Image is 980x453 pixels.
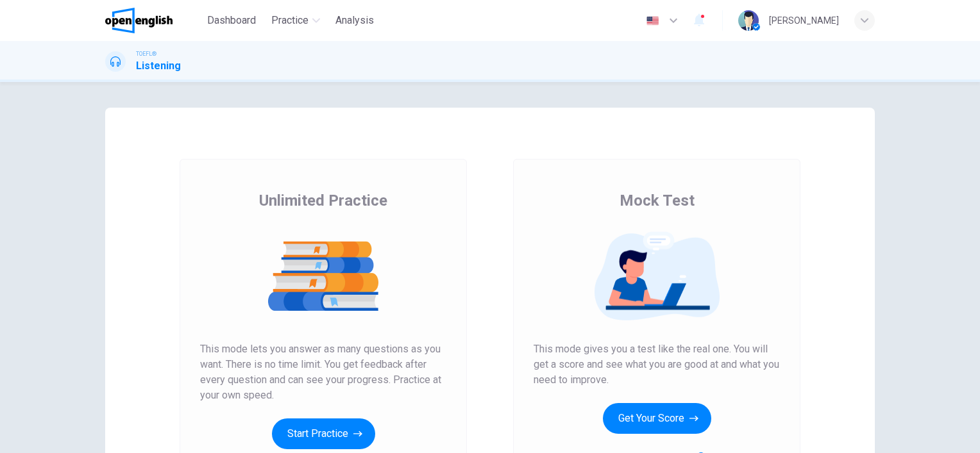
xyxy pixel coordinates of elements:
[105,8,173,33] img: OpenEnglish logo
[202,9,261,32] button: Dashboard
[136,49,156,58] span: TOEFL®
[259,190,387,211] span: Unlimited Practice
[272,418,375,449] button: Start Practice
[200,342,446,403] span: This mode lets you answer as many questions as you want. There is no time limit. You get feedback...
[620,190,695,211] span: Mock Test
[271,13,308,28] span: Practice
[207,13,256,28] span: Dashboard
[769,13,839,28] div: [PERSON_NAME]
[105,8,202,33] a: OpenEnglish logo
[335,13,374,28] span: Analysis
[603,403,711,434] button: Get Your Score
[534,342,780,388] span: This mode gives you a test like the real one. You will get a score and see what you are good at a...
[266,9,325,32] button: Practice
[136,58,181,74] h1: Listening
[330,9,379,32] button: Analysis
[738,10,759,31] img: Profile picture
[645,16,661,26] img: en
